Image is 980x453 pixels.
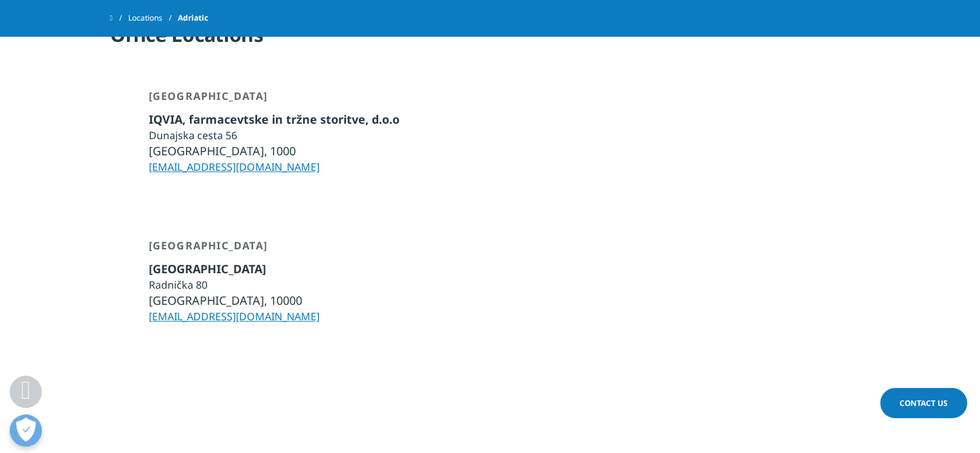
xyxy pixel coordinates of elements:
[149,239,320,261] div: [GEOGRAPHIC_DATA]
[149,128,399,143] li: Dunajska cesta 56
[899,398,948,409] span: Contact Us
[880,388,967,418] a: Contact Us
[149,277,320,293] li: Radnička 80
[10,414,42,447] button: Open Preferences
[149,143,267,159] span: [GEOGRAPHIC_DATA],
[149,293,267,308] span: [GEOGRAPHIC_DATA],
[128,6,178,30] a: Locations
[270,143,296,159] span: 1000
[270,293,302,308] span: 10000
[149,261,266,276] span: [GEOGRAPHIC_DATA]
[178,6,208,30] span: Adriatic
[149,309,320,323] a: [EMAIL_ADDRESS][DOMAIN_NAME]
[149,160,320,174] a: [EMAIL_ADDRESS][DOMAIN_NAME]
[149,111,399,127] span: IQVIA, farmacevtske in tržne storitve, d.o.o
[110,22,870,57] h4: Office Locations
[149,90,399,111] div: [GEOGRAPHIC_DATA]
